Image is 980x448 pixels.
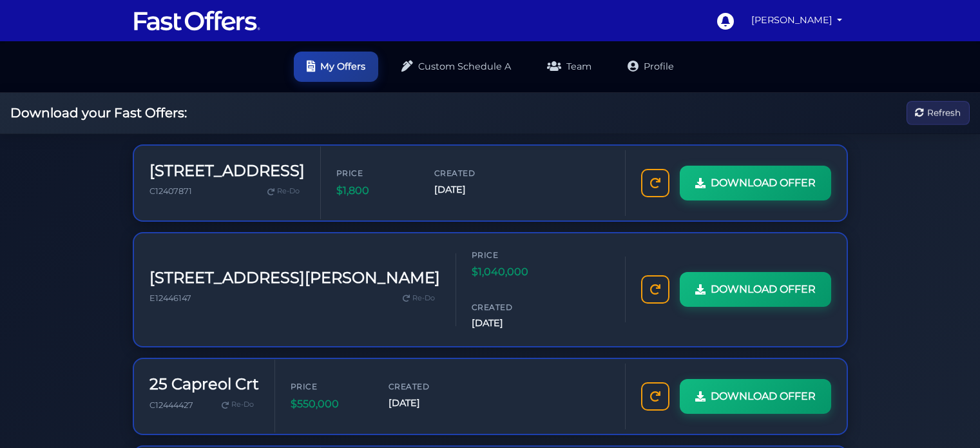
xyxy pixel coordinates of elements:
span: $1,800 [336,182,414,199]
a: Team [534,52,604,82]
h3: 25 Capreol Crt [149,375,259,394]
a: My Offers [294,52,378,82]
span: Price [336,167,414,179]
span: [DATE] [434,182,512,197]
span: E12446147 [149,293,191,303]
span: [DATE] [472,316,549,331]
span: Refresh [927,106,961,120]
span: Re-Do [412,293,435,304]
span: Created [434,167,512,179]
span: Re-Do [277,186,300,197]
span: $1,040,000 [472,264,549,280]
button: Refresh [907,101,970,125]
span: Created [472,301,549,313]
a: Profile [615,52,687,82]
a: Custom Schedule A [389,52,524,82]
span: Re-Do [231,399,254,411]
span: DOWNLOAD OFFER [711,175,816,191]
span: Price [472,249,549,261]
h2: Download your Fast Offers: [10,105,187,121]
a: Re-Do [216,396,259,413]
h3: [STREET_ADDRESS] [149,162,305,180]
span: [DATE] [389,396,466,411]
span: DOWNLOAD OFFER [711,388,816,405]
span: DOWNLOAD OFFER [711,281,816,298]
span: C12444427 [149,400,193,410]
a: Re-Do [398,290,440,307]
a: DOWNLOAD OFFER [680,379,831,414]
a: DOWNLOAD OFFER [680,272,831,307]
span: Created [389,380,466,393]
a: [PERSON_NAME] [746,8,848,33]
a: DOWNLOAD OFFER [680,166,831,200]
h3: [STREET_ADDRESS][PERSON_NAME] [149,269,440,287]
a: Re-Do [262,183,305,200]
span: Price [291,380,368,393]
span: $550,000 [291,396,368,413]
span: C12407871 [149,186,192,196]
